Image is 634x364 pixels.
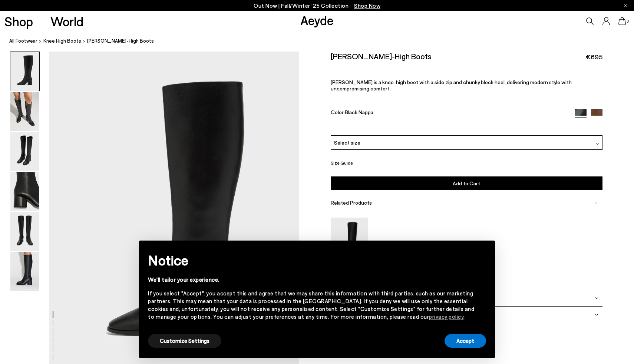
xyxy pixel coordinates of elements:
[474,243,492,261] button: Close this notice
[148,251,474,270] h2: Notice
[429,313,463,320] a: privacy policy
[148,276,474,284] div: We'll tailor your experience.
[481,246,486,257] span: ×
[445,334,486,348] button: Accept
[148,334,221,348] button: Customize Settings
[148,289,474,321] div: If you select "Accept", you accept this and agree that we may share this information with third p...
